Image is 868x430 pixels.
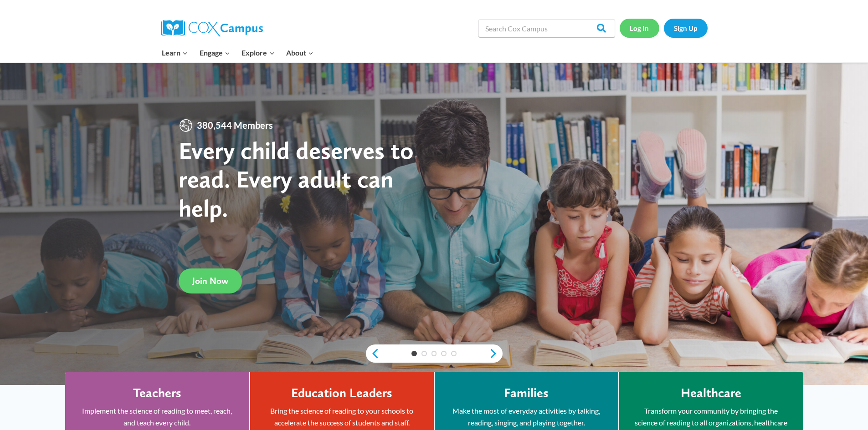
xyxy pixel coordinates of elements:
a: 4 [441,351,447,356]
button: Child menu of Learn [156,43,194,62]
a: next [489,348,503,359]
h4: Healthcare [681,385,741,401]
a: Join Now [179,268,242,293]
div: content slider buttons [366,344,503,363]
span: 380,544 Members [193,118,277,133]
a: 1 [411,351,417,356]
a: Log In [620,19,659,37]
a: 5 [451,351,457,356]
span: Join Now [192,276,228,287]
a: Sign Up [664,19,708,37]
img: Cox Campus [161,20,263,36]
strong: Every child deserves to read. Every adult can help. [179,136,414,223]
button: Child menu of Explore [236,43,281,62]
a: 3 [431,351,437,356]
h4: Education Leaders [291,385,392,401]
p: Implement the science of reading to meet, reach, and teach every child. [79,405,236,428]
button: Child menu of About [280,43,319,62]
h4: Teachers [133,385,181,401]
a: previous [366,348,380,359]
nav: Primary Navigation [156,43,319,62]
a: 2 [421,351,427,356]
button: Child menu of Engage [194,43,236,62]
h4: Families [504,385,549,401]
p: Make the most of everyday activities by talking, reading, singing, and playing together. [448,405,605,428]
nav: Secondary Navigation [620,19,708,37]
p: Bring the science of reading to your schools to accelerate the success of students and staff. [264,405,420,428]
input: Search Cox Campus [478,19,615,37]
